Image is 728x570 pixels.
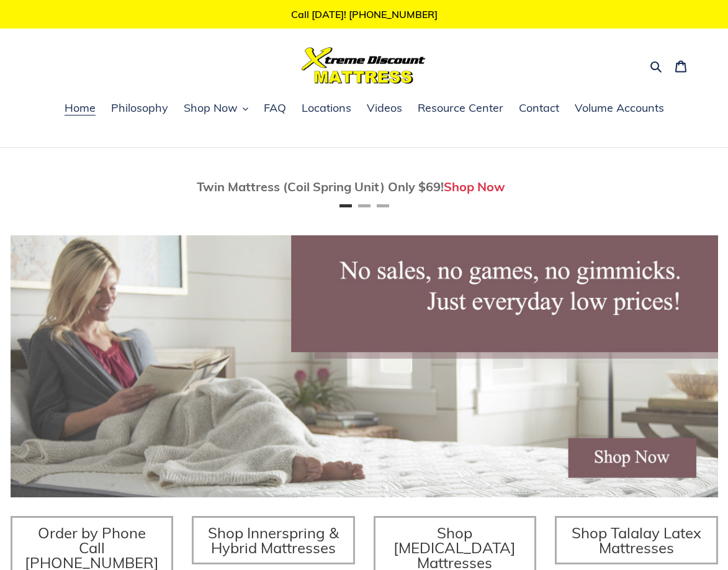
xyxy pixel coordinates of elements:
span: Shop Talalay Latex Mattresses [572,523,701,557]
span: Contact [519,101,559,115]
span: Philosophy [111,101,168,115]
a: Volume Accounts [568,99,670,118]
a: Home [58,99,102,118]
a: Videos [361,99,408,118]
span: Home [65,101,96,115]
button: Page 2 [358,204,371,207]
span: Resource Center [418,101,503,115]
a: Contact [513,99,565,118]
img: herobannermay2022-1652879215306_1200x.jpg [11,235,718,497]
a: Resource Center [411,99,510,118]
a: Locations [295,99,357,118]
span: Videos [367,101,402,115]
span: Locations [302,101,351,115]
a: Shop Innerspring & Hybrid Mattresses [192,516,355,564]
a: FAQ [258,99,292,118]
button: Page 3 [377,204,389,207]
span: Shop Now [184,101,238,115]
span: Shop Innerspring & Hybrid Mattresses [208,523,339,557]
a: Shop Now [444,179,505,194]
a: Philosophy [105,99,174,118]
button: Shop Now [178,99,254,118]
span: FAQ [264,101,286,115]
span: Volume Accounts [575,101,664,115]
img: Xtreme Discount Mattress [302,47,426,84]
button: Page 1 [339,204,352,207]
span: Twin Mattress (Coil Spring Unit) Only $69! [197,179,444,194]
a: Shop Talalay Latex Mattresses [555,516,718,564]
